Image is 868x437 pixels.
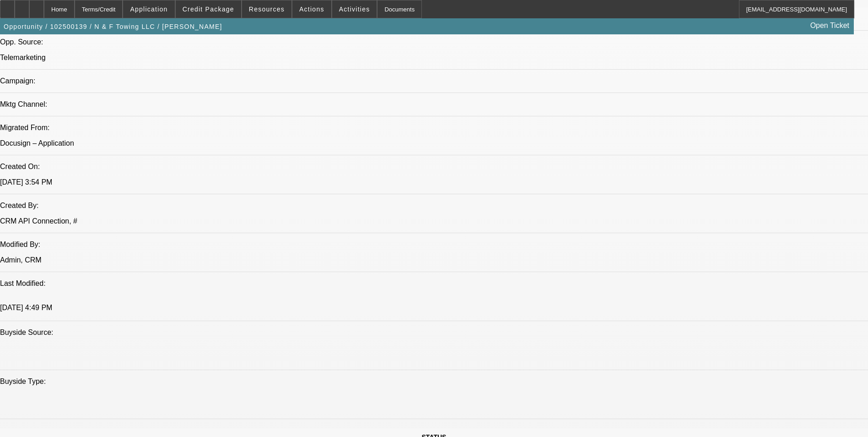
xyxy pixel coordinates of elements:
button: Application [123,0,174,18]
span: Actions [299,5,324,13]
span: Resources [249,5,285,13]
button: Credit Package [176,0,241,18]
span: Application [130,5,167,13]
span: Credit Package [183,5,234,13]
a: Open Ticket [807,18,853,33]
button: Actions [292,0,331,18]
button: Activities [332,0,377,18]
span: Activities [339,5,370,13]
span: Opportunity / 102500139 / N & F Towing LLC / [PERSON_NAME] [4,23,222,30]
button: Resources [242,0,291,18]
